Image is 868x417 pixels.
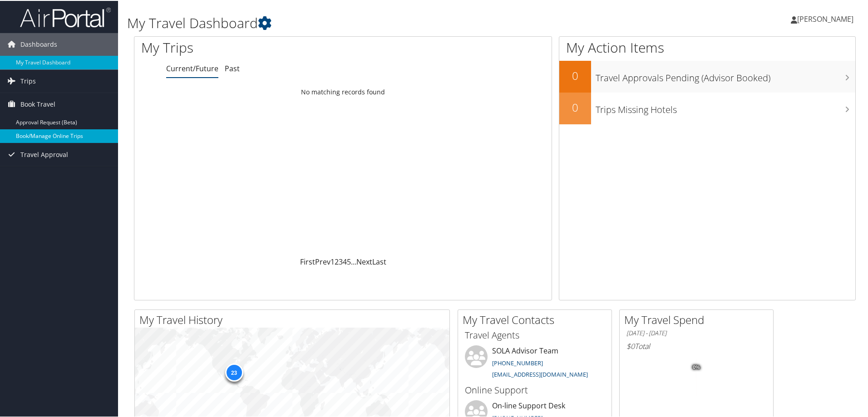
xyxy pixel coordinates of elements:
a: Past [225,63,240,73]
li: SOLA Advisor Team [460,344,609,382]
h3: Travel Approvals Pending (Advisor Booked) [596,66,855,83]
a: Next [356,256,372,266]
h3: Travel Agents [465,328,605,341]
span: $0 [626,340,635,350]
a: 2 [335,256,339,266]
h6: [DATE] - [DATE] [626,328,766,337]
h2: 0 [559,67,591,83]
span: Travel Approval [20,142,68,165]
h1: My Action Items [559,37,855,56]
a: 3 [339,256,343,266]
h3: Trips Missing Hotels [596,98,855,115]
tspan: 0% [693,364,700,369]
span: Dashboards [20,32,57,55]
h2: 0 [559,99,591,114]
span: Book Travel [20,92,55,115]
a: Prev [315,256,330,266]
span: … [351,256,356,266]
a: [PHONE_NUMBER] [492,358,543,366]
h2: My Travel Spend [624,311,773,327]
h1: My Travel Dashboard [127,13,617,32]
td: No matching records found [134,83,552,99]
span: Trips [20,69,36,92]
a: 0Trips Missing Hotels [559,92,855,123]
a: [PERSON_NAME] [791,5,863,32]
h6: Total [626,340,766,350]
h2: My Travel History [139,311,449,327]
a: 1 [330,256,335,266]
a: 4 [343,256,347,266]
a: First [300,256,315,266]
img: airportal-logo.png [20,6,111,27]
a: 0Travel Approvals Pending (Advisor Booked) [559,60,855,92]
div: 23 [225,363,243,381]
span: [PERSON_NAME] [797,13,853,23]
a: 5 [347,256,351,266]
a: Last [372,256,386,266]
h1: My Trips [141,37,371,56]
a: Current/Future [166,63,218,73]
h2: My Travel Contacts [463,311,612,327]
h3: Online Support [465,383,605,396]
a: [EMAIL_ADDRESS][DOMAIN_NAME] [492,369,588,378]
